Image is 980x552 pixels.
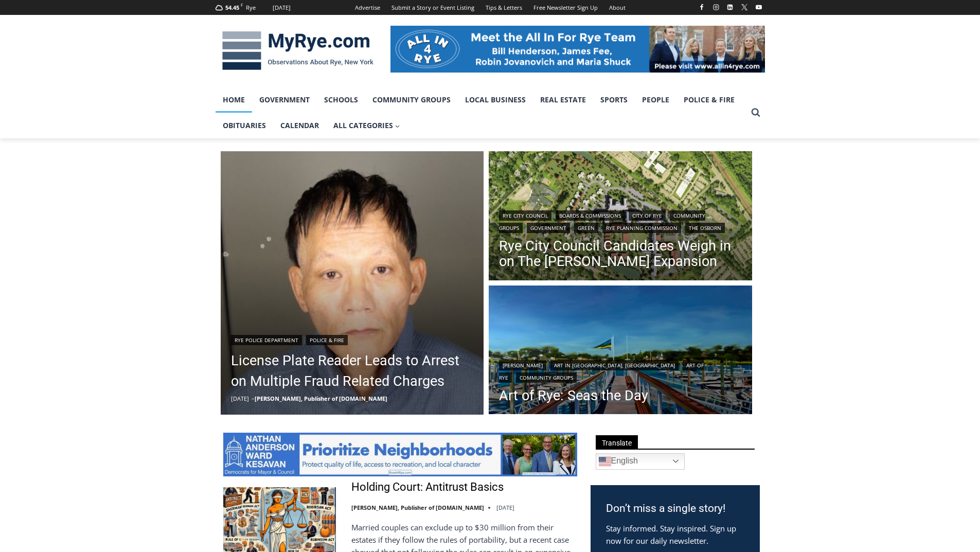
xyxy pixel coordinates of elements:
a: Art in [GEOGRAPHIC_DATA], [GEOGRAPHIC_DATA] [550,360,679,370]
span: All Categories [333,120,400,131]
img: (PHOTO: On Monday, October 13, 2025, Rye PD arrested Ming Wu, 60, of Flushing, New York, on multi... [221,151,484,415]
img: [PHOTO: Seas the Day - Shenorock Shore Club Marina, Rye 36” X 48” Oil on canvas, Commissioned & E... [489,286,752,417]
img: en [599,455,611,468]
a: All Categories [326,113,407,138]
a: [PERSON_NAME], Publisher of [DOMAIN_NAME] [255,395,387,402]
div: [DATE] [273,3,291,12]
a: Linkedin [724,1,736,13]
a: License Plate Reader Leads to Arrest on Multiple Fraud Related Charges [231,350,474,391]
a: People [635,87,676,113]
span: Translate [596,435,638,449]
a: Sports [593,87,635,113]
nav: Primary Navigation [216,87,746,139]
img: All in for Rye [390,26,765,72]
a: [PERSON_NAME], Publisher of [DOMAIN_NAME] [351,504,484,511]
a: English [596,453,685,470]
a: Facebook [696,1,708,13]
time: [DATE] [496,504,514,511]
a: Police & Fire [676,87,742,113]
a: Holding Court: Antitrust Basics [351,480,504,495]
a: Rye Police Department [231,335,302,345]
time: [DATE] [231,395,249,402]
a: Green [574,223,598,233]
a: Rye Planning Commission [602,223,681,233]
a: Police & Fire [306,335,348,345]
span: 54.45 [225,4,239,11]
a: Home [216,87,252,113]
a: Read More Art of Rye: Seas the Day [489,286,752,417]
a: Rye City Council [499,210,551,221]
div: Rye [246,3,256,12]
a: Government [252,87,317,113]
span: F [241,2,243,8]
a: Boards & Commissions [556,210,625,221]
img: MyRye.com [216,24,380,78]
a: YouTube [753,1,765,13]
a: Government [527,223,570,233]
p: Stay informed. Stay inspired. Sign up now for our daily newsletter. [606,522,744,547]
a: City of Rye [629,210,666,221]
button: View Search Form [746,103,765,122]
h3: Don’t miss a single story! [606,501,744,517]
a: Real Estate [533,87,593,113]
a: Schools [317,87,365,113]
div: | | | [499,358,742,383]
a: Community Groups [516,372,577,383]
a: Calendar [273,113,326,138]
a: Read More License Plate Reader Leads to Arrest on Multiple Fraud Related Charges [221,151,484,415]
a: Obituaries [216,113,273,138]
a: Read More Rye City Council Candidates Weigh in on The Osborn Expansion [489,151,752,283]
a: Art of Rye: Seas the Day [499,388,742,403]
a: Instagram [710,1,722,13]
a: The Osborn [685,223,725,233]
div: | | | | | | | [499,208,742,233]
div: | [231,333,474,345]
a: Community Groups [365,87,458,113]
a: [PERSON_NAME] [499,360,546,370]
span: – [252,395,255,402]
img: (PHOTO: Illustrative plan of The Osborn's proposed site plan from the July 10, 2025 planning comm... [489,151,752,283]
a: Rye City Council Candidates Weigh in on The [PERSON_NAME] Expansion [499,238,742,269]
a: X [738,1,751,13]
a: Local Business [458,87,533,113]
